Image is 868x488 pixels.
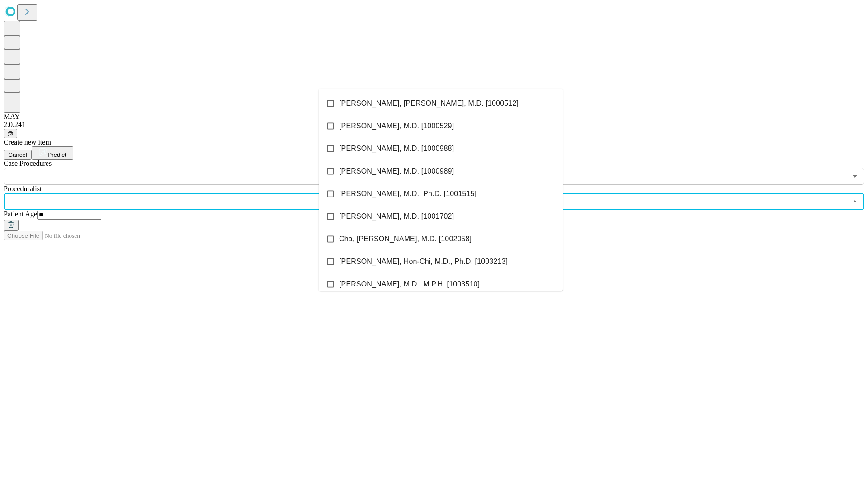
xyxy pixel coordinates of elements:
[32,146,73,160] button: Predict
[339,121,454,131] span: [PERSON_NAME], M.D. [1000529]
[4,160,52,167] span: Scheduled Procedure
[849,170,861,183] button: Open
[4,113,864,121] div: MAY
[7,130,14,137] span: @
[4,150,32,160] button: Cancel
[339,143,454,154] span: [PERSON_NAME], M.D. [1000988]
[4,210,37,218] span: Patient Age
[4,129,17,138] button: @
[339,98,519,109] span: [PERSON_NAME], [PERSON_NAME], M.D. [1000512]
[339,279,480,290] span: [PERSON_NAME], M.D., M.P.H. [1003510]
[339,234,472,244] span: Cha, [PERSON_NAME], M.D. [1002058]
[339,211,454,222] span: [PERSON_NAME], M.D. [1001702]
[4,121,864,129] div: 2.0.241
[339,166,454,177] span: [PERSON_NAME], M.D. [1000989]
[339,256,508,267] span: [PERSON_NAME], Hon-Chi, M.D., Ph.D. [1003213]
[849,195,861,208] button: Close
[4,138,51,146] span: Create new item
[47,151,66,158] span: Predict
[8,151,27,158] span: Cancel
[339,188,476,199] span: [PERSON_NAME], M.D., Ph.D. [1001515]
[4,185,42,192] span: Proceduralist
